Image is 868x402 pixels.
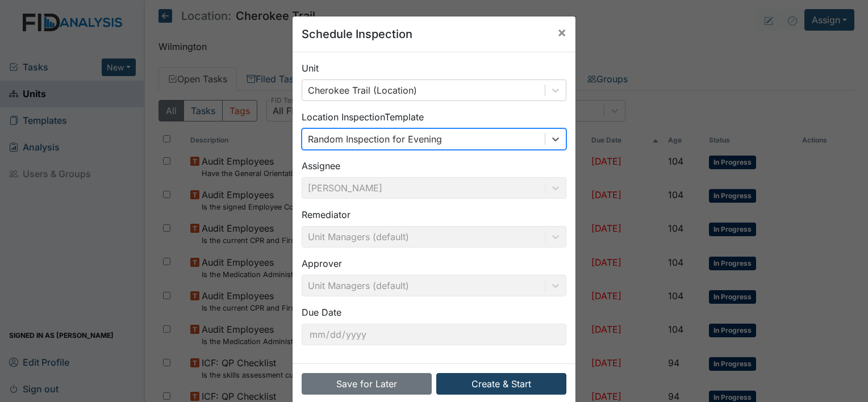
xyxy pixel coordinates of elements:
label: Unit [302,61,319,75]
label: Due Date [302,305,341,319]
label: Assignee [302,159,340,173]
button: Close [548,16,575,48]
div: Random Inspection for Evening [308,132,442,146]
span: × [557,24,566,40]
label: Approver [302,257,342,270]
label: Remediator [302,208,350,221]
label: Location Inspection Template [302,110,424,124]
h5: Schedule Inspection [302,26,412,43]
div: Cherokee Trail (Location) [308,83,417,97]
button: Save for Later [302,373,432,395]
button: Create & Start [436,373,566,395]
